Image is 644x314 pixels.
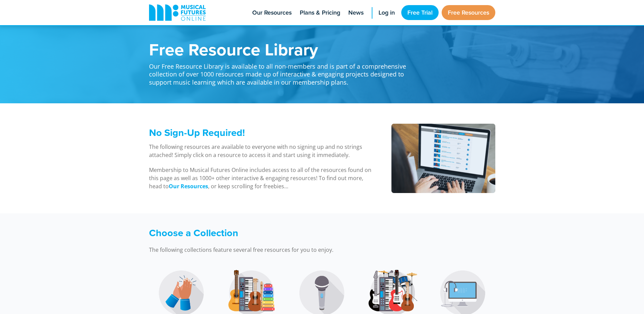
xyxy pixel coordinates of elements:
span: News [348,8,364,17]
span: No Sign-Up Required! [149,125,245,140]
a: Free Trial [401,5,439,20]
p: Membership to Musical Futures Online includes access to all of the resources found on this page a... [149,166,374,190]
span: Our Resources [252,8,292,17]
a: Free Resources [442,5,495,20]
p: The following resources are available to everyone with no signing up and no strings attached! Sim... [149,143,374,159]
span: Log in [379,8,395,17]
span: Plans & Pricing [300,8,340,17]
p: The following collections feature several free resources for you to enjoy. [149,246,414,254]
h3: Choose a Collection [149,227,414,239]
a: Our Resources [169,182,208,190]
p: Our Free Resource Library is available to all non-members and is part of a comprehensive collecti... [149,58,414,86]
h1: Free Resource Library [149,41,414,58]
